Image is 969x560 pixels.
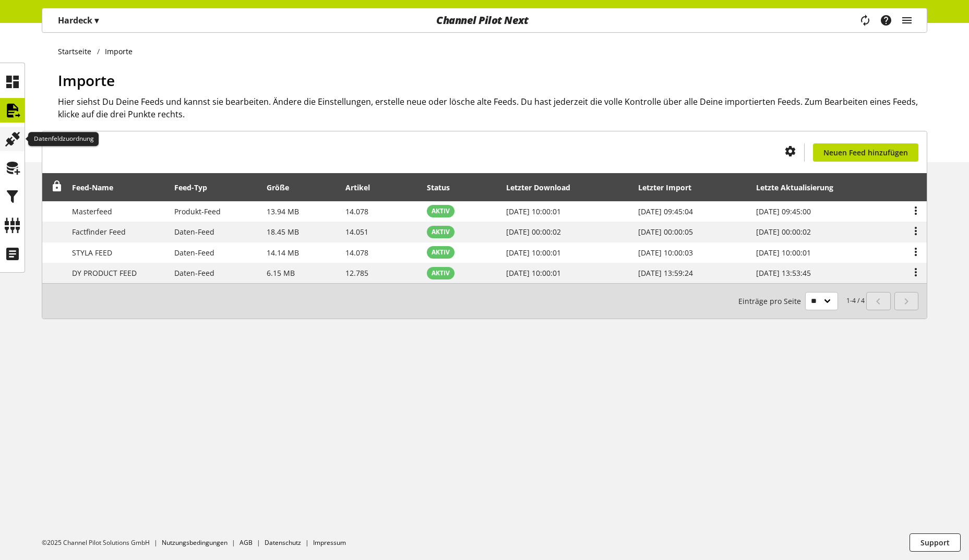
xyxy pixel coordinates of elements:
div: Entsperren, um Zeilen neu anzuordnen [48,181,63,194]
span: 13.94 MB [267,206,299,216]
span: [DATE] 09:45:00 [756,206,811,216]
button: Support [910,533,961,552]
span: AKTIV [432,227,450,237]
span: [DATE] 10:00:01 [506,248,561,258]
span: 12.785 [345,268,368,278]
div: Artikel [345,182,380,193]
span: [DATE] 00:00:02 [756,227,811,237]
div: Letzte Aktualisierung [756,182,844,193]
span: 18.45 MB [267,227,299,237]
span: [DATE] 13:59:24 [638,268,693,278]
li: ©2025 Channel Pilot Solutions GmbH [42,538,162,547]
span: 14.051 [345,227,368,237]
span: [DATE] 10:00:03 [638,248,693,258]
a: Impressum [313,538,346,547]
span: [DATE] 00:00:02 [506,227,561,237]
span: Neuen Feed hinzufügen [823,147,908,158]
div: Größe [267,182,300,193]
span: Importe [58,70,115,90]
span: Daten-Feed [174,248,214,258]
span: Daten-Feed [174,227,214,237]
span: ▾ [94,15,99,26]
div: Feed-Typ [174,182,218,193]
span: [DATE] 10:00:01 [506,268,561,278]
nav: main navigation [42,8,927,33]
span: 14.14 MB [267,248,299,258]
div: Feed-Name [72,182,124,193]
div: Letzter Import [638,182,702,193]
span: Factfinder Feed [72,227,126,237]
a: Neuen Feed hinzufügen [813,143,918,162]
span: AKTIV [432,269,450,278]
p: Hardeck [58,14,99,27]
span: 14.078 [345,206,368,216]
span: [DATE] 09:45:04 [638,206,693,216]
div: Letzter Download [506,182,581,193]
span: Masterfeed [72,206,112,216]
span: Daten-Feed [174,268,214,278]
span: Produkt-Feed [174,206,221,216]
div: Datenfeldzuordnung [28,132,99,147]
a: Startseite [58,46,97,57]
small: 1-4 / 4 [738,292,865,310]
span: [DATE] 10:00:01 [506,206,561,216]
span: Support [920,537,950,548]
div: Status [427,182,460,193]
span: AKTIV [432,206,450,216]
span: [DATE] 10:00:01 [756,248,811,258]
a: AGB [240,538,253,547]
span: 14.078 [345,248,368,258]
span: Entsperren, um Zeilen neu anzuordnen [52,181,63,192]
span: AKTIV [432,248,450,257]
span: 6.15 MB [267,268,295,278]
a: Datenschutz [265,538,301,547]
span: [DATE] 13:53:45 [756,268,811,278]
span: Einträge pro Seite [738,296,805,307]
a: Nutzungsbedingungen [162,538,228,547]
h2: Hier siehst Du Deine Feeds und kannst sie bearbeiten. Ändere die Einstellungen, erstelle neue ode... [58,95,927,120]
span: [DATE] 00:00:05 [638,227,693,237]
span: STYLA FEED [72,248,112,258]
span: DY PRODUCT FEED [72,268,137,278]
